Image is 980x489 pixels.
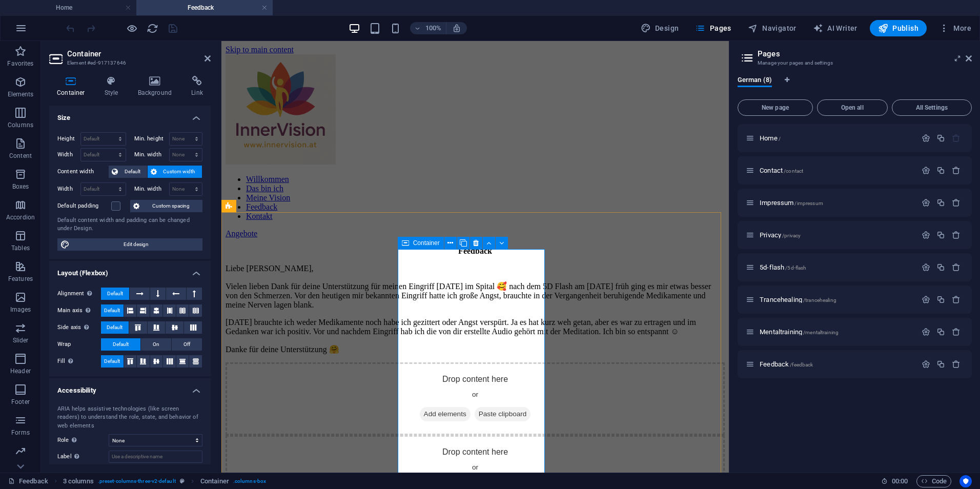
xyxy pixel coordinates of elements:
p: Footer [11,398,30,406]
label: Wrap [57,338,101,351]
div: Default content width and padding can be changed under Design. [57,216,202,233]
span: Click to select. Double-click to edit [200,475,229,487]
button: Custom spacing [130,200,202,212]
button: More [935,20,975,36]
h3: Element #ed-917137646 [67,58,190,68]
span: All Settings [896,105,967,111]
button: Default [109,166,147,178]
span: /mentaltraining [803,330,839,335]
a: Skip to main content [4,4,72,13]
button: Custom width [148,166,202,178]
span: On [153,338,159,351]
div: Remove [952,328,961,336]
div: Settings [922,263,930,272]
span: : [899,477,901,485]
span: Open all [822,105,883,111]
div: Trancehealing/trancehealing [757,296,916,303]
span: / [779,136,781,141]
span: Default [104,304,120,317]
span: Design [641,23,679,33]
span: Click to open page [760,134,781,142]
p: Forms [11,429,30,437]
span: /impressum [794,200,823,206]
button: 100% [410,22,446,34]
p: Accordion [6,213,35,221]
button: AI Writer [809,20,862,36]
button: Design [637,20,683,36]
span: Code [921,475,947,487]
p: Content [9,152,32,160]
div: Duplicate [936,295,945,304]
button: Publish [870,20,927,36]
div: Privacy/privacy [757,232,916,238]
p: Slider [13,336,29,344]
div: Remove [952,198,961,207]
label: Main axis [57,304,101,317]
div: Drop content here [4,321,503,394]
span: Trancehealing [760,296,836,303]
div: Feedback/feedback [757,361,916,368]
label: Height [57,136,80,141]
div: Language Tabs [738,76,972,95]
button: Code [916,475,951,487]
div: Settings [922,328,930,336]
span: Navigator [748,23,797,33]
span: . preset-columns-three-v2-default [98,475,176,487]
p: Favorites [7,59,33,68]
span: German (8) [738,74,772,88]
nav: breadcrumb [63,475,266,487]
div: Remove [952,360,961,369]
label: Min. height [134,136,169,141]
button: Open all [817,99,888,116]
span: Off [183,338,190,351]
div: Design (Ctrl+Alt+Y) [637,20,683,36]
span: Role [57,434,79,446]
div: Duplicate [936,198,945,207]
h4: Background [130,76,184,97]
button: Default [101,355,124,368]
i: On resize automatically adjust zoom level to fit chosen device. [452,24,461,33]
h4: Link [183,76,211,97]
span: Publish [878,23,918,33]
h3: Manage your pages and settings [758,58,951,68]
div: Settings [922,295,930,304]
h4: Feedback [136,2,273,13]
span: More [939,23,971,33]
button: Default [101,321,129,334]
p: Tables [11,244,30,252]
div: Settings [922,231,930,239]
h2: Pages [758,49,972,58]
div: Remove [952,295,961,304]
label: Min. width [134,152,169,157]
label: Width [57,152,80,157]
button: Navigator [744,20,801,36]
button: Default [101,338,140,351]
label: Fill [57,355,101,368]
div: Drop content here [4,394,503,467]
span: Click to open page [760,167,803,174]
div: Impressum/impressum [757,199,916,206]
span: Default [104,355,120,368]
button: Edit design [57,238,202,251]
span: Custom width [160,166,199,178]
button: Off [172,338,202,351]
span: /feedback [790,362,813,368]
span: Click to open page [760,199,823,207]
div: Duplicate [936,360,945,369]
div: Mentaltraining/mentaltraining [757,329,916,335]
p: Images [10,305,31,314]
h4: Size [49,106,211,124]
h2: Container [67,49,211,58]
div: Remove [952,231,961,239]
button: New page [738,99,813,116]
div: Settings [922,166,930,175]
label: Label [57,451,109,463]
p: Columns [8,121,33,129]
div: ARIA helps assistive technologies (like screen readers) to understand the role, state, and behavi... [57,405,202,431]
div: The startpage cannot be deleted [952,134,961,142]
span: Feedback [760,360,813,368]
div: Duplicate [936,328,945,336]
h4: Style [97,76,130,97]
button: All Settings [892,99,972,116]
span: New page [742,105,808,111]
